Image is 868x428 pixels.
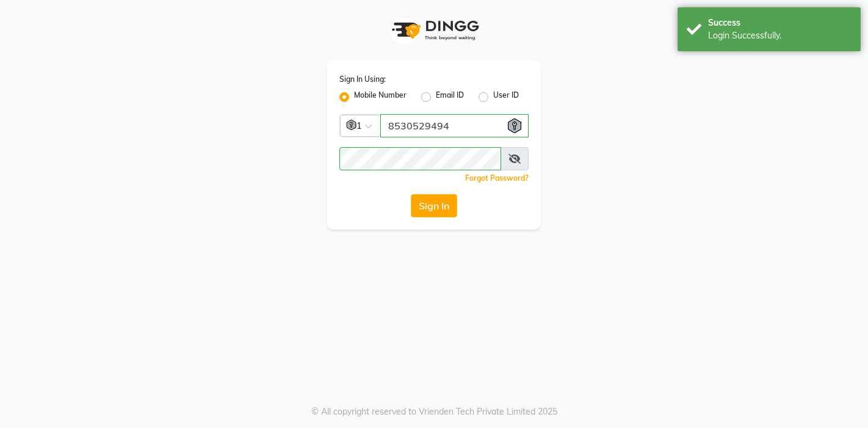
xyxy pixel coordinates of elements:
div: Login Successfully. [708,29,852,42]
input: Username [339,147,501,170]
img: logo1.svg [385,12,483,48]
label: Email ID [436,90,464,104]
div: Success [708,16,852,29]
label: User ID [493,90,519,104]
label: Mobile Number [354,90,407,104]
label: Sign In Using: [339,74,386,85]
input: Username [380,114,529,137]
button: Sign In [411,194,457,217]
a: Forgot Password? [465,173,529,183]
